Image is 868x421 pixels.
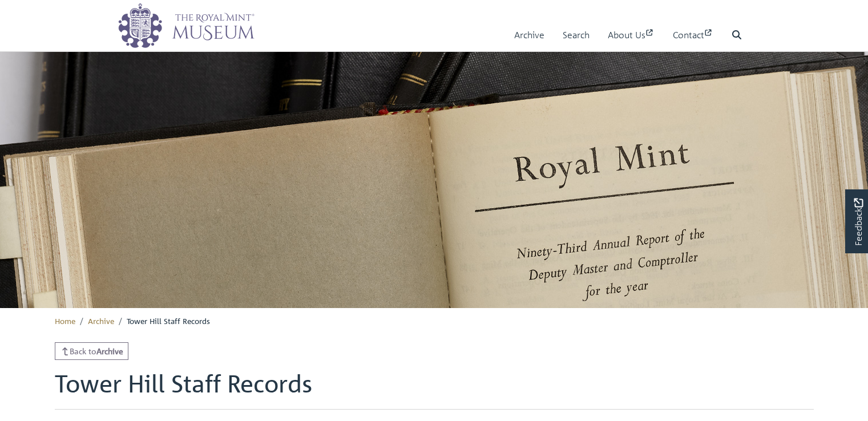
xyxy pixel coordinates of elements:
a: Archive [514,19,544,51]
img: logo_wide.png [118,3,255,48]
a: Contact [673,19,713,51]
span: Tower Hill Staff Records [127,315,210,326]
h1: Tower Hill Staff Records [55,369,814,409]
strong: Archive [96,346,123,356]
a: Home [55,315,75,326]
a: Would you like to provide feedback? [845,189,868,253]
span: Feedback [851,199,865,246]
a: About Us [608,19,655,51]
a: Back toArchive [55,342,129,360]
a: Search [563,19,590,51]
a: Archive [88,315,114,326]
